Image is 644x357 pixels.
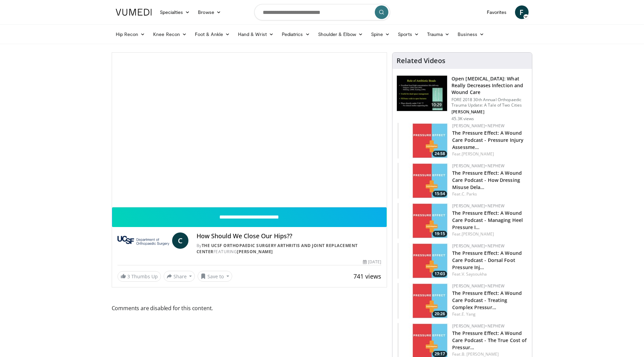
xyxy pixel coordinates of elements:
div: [DATE] [363,259,381,265]
a: Knee Recon [149,27,191,41]
span: 17:03 [433,271,447,277]
a: 24:58 [398,123,449,158]
a: Spine [367,27,394,41]
video-js: Video Player [112,53,387,207]
div: Feat. [452,151,527,157]
div: Feat. [452,231,527,237]
img: 5dccabbb-5219-43eb-ba82-333b4a767645.150x105_q85_crop-smart_upscale.jpg [398,283,449,319]
span: 19:15 [433,231,447,237]
a: [PERSON_NAME]+Nephew [452,203,504,209]
span: 24:58 [433,151,447,157]
p: 45.3K views [452,116,474,121]
a: Foot & Ankle [191,27,234,41]
a: 3 Thumbs Up [117,271,161,282]
div: By FEATURING [197,243,381,255]
a: [PERSON_NAME] [462,151,494,157]
img: ded7be61-cdd8-40fc-98a3-de551fea390e.150x105_q85_crop-smart_upscale.jpg [397,76,447,111]
a: 20:26 [398,283,449,319]
a: Business [454,27,488,41]
div: Feat. [452,311,527,317]
a: [PERSON_NAME] [237,249,273,255]
span: 15:54 [433,191,447,197]
a: Pediatrics [278,27,314,41]
a: The Pressure Effect: A Wound Care Podcast - Dorsal Foot Pressure Inj… [452,250,522,270]
a: Hip Recon [112,27,149,41]
a: The Pressure Effect: A Wound Care Podcast - Managing Heel Pressure I… [452,210,523,230]
span: 29:17 [433,351,447,357]
a: [PERSON_NAME]+Nephew [452,283,504,289]
a: E. Yang [462,311,476,317]
a: Trauma [423,27,454,41]
a: 15:54 [398,163,449,199]
a: The Pressure Effect: A Wound Care Podcast - The True Cost of Pressur… [452,330,527,351]
a: [PERSON_NAME]+Nephew [452,123,504,129]
a: 10:29 Open [MEDICAL_DATA]: What Really Decreases Infection and Wound Care FORE 2018 30th Annual O... [397,75,528,121]
img: 60a7b2e5-50df-40c4-868a-521487974819.150x105_q85_crop-smart_upscale.jpg [398,203,449,239]
span: 20:26 [433,311,447,317]
span: 3 [127,273,130,280]
a: [PERSON_NAME]+Nephew [452,243,504,249]
h4: Related Videos [397,57,445,65]
p: [PERSON_NAME] [452,109,528,115]
button: Save to [198,271,232,282]
img: The UCSF Orthopaedic Surgery Arthritis and Joint Replacement Center [117,232,169,249]
a: Favorites [483,5,511,19]
img: d68379d8-97de-484f-9076-f39c80eee8eb.150x105_q85_crop-smart_upscale.jpg [398,243,449,279]
a: The Pressure Effect: A Wound Care Podcast - Pressure Injury Assessme… [452,130,523,150]
div: Feat. [452,271,527,277]
a: 19:15 [398,203,449,239]
a: C. Parks [462,191,477,197]
input: Search topics, interventions [254,4,390,20]
a: The Pressure Effect: A Wound Care Podcast - Treating Complex Pressur… [452,290,522,311]
a: C [172,232,188,249]
img: 2a658e12-bd38-46e9-9f21-8239cc81ed40.150x105_q85_crop-smart_upscale.jpg [398,123,449,158]
a: The UCSF Orthopaedic Surgery Arthritis and Joint Replacement Center [197,243,358,255]
span: 741 views [353,272,381,280]
a: [PERSON_NAME]+Nephew [452,163,504,169]
div: Feat. [452,191,527,197]
span: Comments are disabled for this content. [112,304,387,313]
h4: How Should We Close Our Hips?? [197,232,381,240]
a: Shoulder & Elbow [314,27,367,41]
a: [PERSON_NAME]+Nephew [452,323,504,329]
a: [PERSON_NAME] [462,231,494,237]
a: Sports [394,27,423,41]
h3: Open [MEDICAL_DATA]: What Really Decreases Infection and Wound Care [452,75,528,96]
img: 61e02083-5525-4adc-9284-c4ef5d0bd3c4.150x105_q85_crop-smart_upscale.jpg [398,163,449,199]
a: The Pressure Effect: A Wound Care Podcast - How Dressing Misuse Dela… [452,170,522,190]
button: Share [164,271,195,282]
a: Browse [194,5,225,19]
a: B. [PERSON_NAME] [462,351,499,357]
img: VuMedi Logo [116,9,152,16]
a: V. Saysoukha [462,271,487,277]
a: Hand & Wrist [234,27,278,41]
p: FORE 2018 30th Annual Orthopaedic Trauma Update: A Tale of Two Cities [452,97,528,108]
a: 17:03 [398,243,449,279]
a: F [515,5,529,19]
a: Specialties [156,5,194,19]
span: 10:29 [428,101,445,108]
